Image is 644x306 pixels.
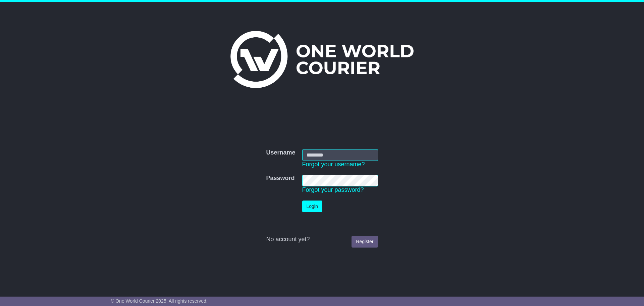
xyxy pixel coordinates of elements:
a: Forgot your password? [302,186,364,193]
img: One World [230,31,414,88]
a: Register [352,236,378,248]
label: Username [266,149,295,157]
button: Login [302,201,322,212]
span: © One World Courier 2025. All rights reserved. [111,298,208,304]
label: Password [266,175,294,182]
a: Forgot your username? [302,161,365,168]
div: No account yet? [266,236,378,243]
